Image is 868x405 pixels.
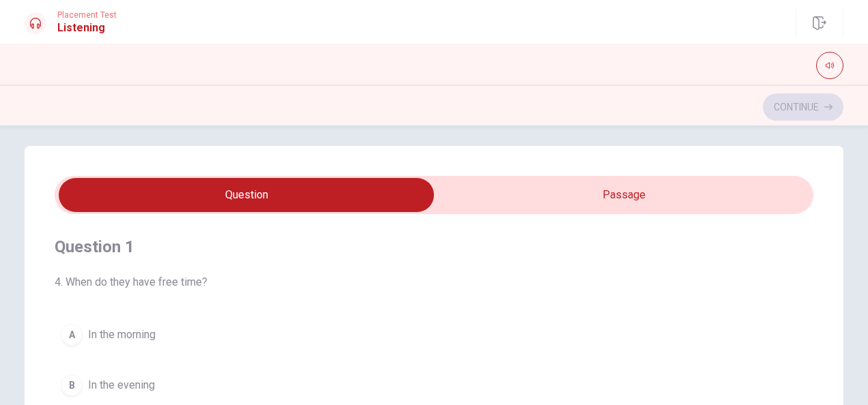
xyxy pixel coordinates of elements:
button: BIn the evening [55,368,813,402]
h1: Listening [57,20,117,36]
span: In the evening [88,377,155,393]
div: B [61,374,83,396]
button: AIn the morning [55,318,813,352]
h4: Question 1 [55,236,813,258]
span: In the morning [88,327,156,343]
span: Placement Test [57,10,117,20]
span: 4. When do they have free time? [55,274,813,290]
div: A [61,324,83,346]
